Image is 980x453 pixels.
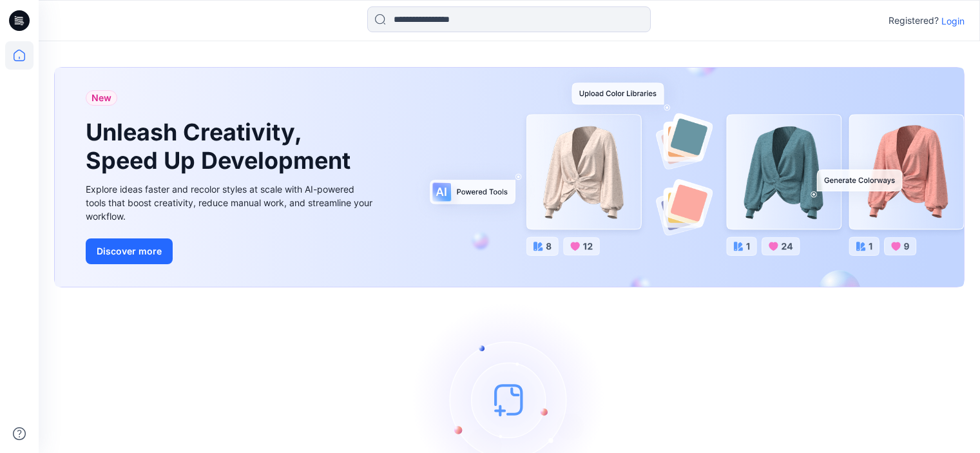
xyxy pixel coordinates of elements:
p: Registered? [889,13,939,28]
h1: Unleash Creativity, Speed Up Development [86,119,356,174]
div: Explore ideas faster and recolor styles at scale with AI-powered tools that boost creativity, red... [86,182,376,223]
span: New [91,90,111,106]
button: Discover more [86,238,173,264]
p: Login [941,14,965,28]
a: Discover more [86,238,376,264]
